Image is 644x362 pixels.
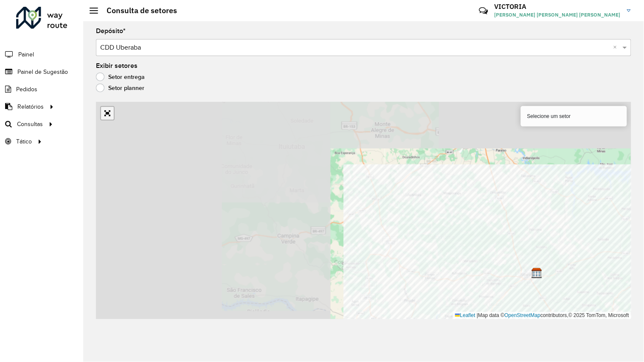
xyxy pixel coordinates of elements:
h3: VICTORIA [495,3,621,11]
div: Map data © contributors,© 2025 TomTom, Microsoft [453,312,631,319]
label: Depósito [96,26,126,36]
span: Relatórios [17,102,44,111]
span: Clear all [613,42,621,53]
span: | [477,312,478,318]
h2: Consulta de setores [98,6,177,15]
div: Selecione um setor [521,106,627,126]
span: Consultas [17,120,43,129]
span: Painel [18,50,34,59]
span: Tático [16,137,32,146]
span: [PERSON_NAME] [PERSON_NAME] [PERSON_NAME] [495,11,621,19]
label: Exibir setores [96,61,138,71]
label: Setor planner [96,84,144,92]
a: OpenStreetMap [505,312,541,318]
a: Contato Rápido [474,2,492,20]
a: Abrir mapa em tela cheia [101,107,114,120]
label: Setor entrega [96,73,145,81]
a: Leaflet [455,312,475,318]
span: Pedidos [16,85,37,94]
span: Painel de Sugestão [17,67,68,76]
